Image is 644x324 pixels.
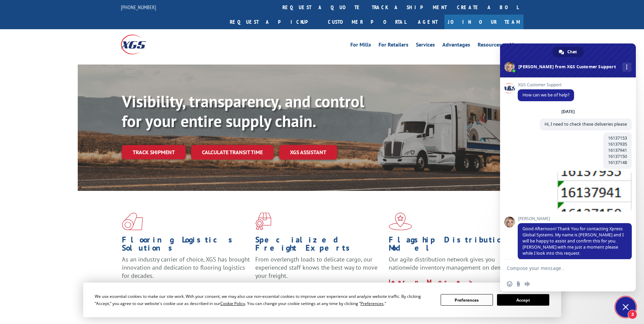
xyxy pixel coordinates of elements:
span: [PERSON_NAME] [518,216,632,221]
p: From overlength loads to delicate cargo, our experienced staff knows the best way to move your fr... [255,255,384,286]
span: Our agile distribution network gives you nationwide inventory management on demand. [389,255,514,271]
a: Customer Portal [323,15,411,29]
div: [DATE] [562,110,575,114]
span: As an industry carrier of choice, XGS has brought innovation and dedication to flooring logistics... [122,255,250,280]
button: Preferences [441,294,493,306]
img: xgs-icon-flagship-distribution-model-red [389,213,412,230]
a: XGS ASSISTANT [279,145,337,160]
span: 16137153 16137935 16137941 16137150 16137148 [608,135,627,165]
h1: Flagship Distribution Model [389,236,517,255]
a: For Mills [350,42,371,50]
img: xgs-icon-focused-on-flooring-red [255,213,271,230]
span: Chat [567,47,577,57]
a: Join Our Team [444,15,523,29]
h1: Flooring Logistics Solutions [122,236,250,255]
textarea: Compose your message... [507,265,614,271]
span: Cookie Policy [220,301,245,306]
a: Advantages [442,42,470,50]
span: Preferences [361,301,384,306]
a: About [509,42,523,50]
div: We use essential cookies to make our site work. With your consent, we may also use non-essential ... [95,293,433,307]
span: Good Afternoon! Thank You for contacting Xpress Global Systems. My name is [PERSON_NAME] and I wi... [522,226,624,256]
div: More channels [622,62,631,72]
div: Cookie Consent Prompt [83,283,561,317]
a: Track shipment [122,145,186,159]
span: How can we be of help? [522,92,569,98]
a: Agent [411,15,444,29]
button: Accept [497,294,549,306]
span: Hi, I need to check these deliveries please [545,121,627,127]
a: [PHONE_NUMBER] [121,4,156,11]
span: Insert an emoji [507,281,512,287]
a: Learn More > [389,278,473,286]
a: Request a pickup [225,15,323,29]
a: Services [416,42,435,50]
b: Visibility, transparency, and control for your entire supply chain. [122,91,364,131]
span: 3 [628,310,637,319]
span: XGS Customer Support [518,83,574,87]
span: Send a file [516,281,521,287]
img: xgs-icon-total-supply-chain-intelligence-red [122,213,143,230]
div: Chat [553,47,584,57]
a: Resources [478,42,501,50]
span: Audio message [525,281,530,287]
a: For Retailers [379,42,408,50]
div: Close chat [615,297,636,317]
h1: Specialized Freight Experts [255,236,384,255]
a: Calculate transit time [191,145,274,160]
